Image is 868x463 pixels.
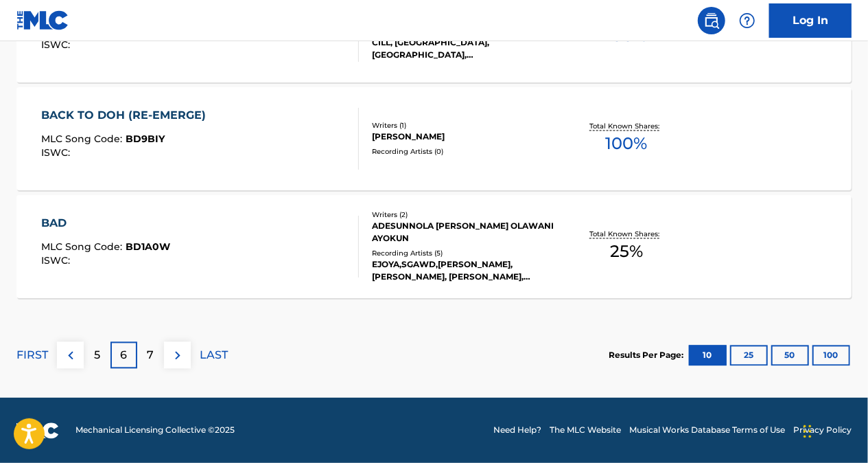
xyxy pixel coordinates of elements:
[590,229,664,240] p: Total Known Shares:
[16,348,48,364] p: FIRST
[372,210,557,221] div: Writers ( 2 )
[550,425,621,437] a: The MLC Website
[734,7,761,34] div: Help
[703,12,720,29] img: search
[16,10,69,30] img: MLC Logo
[42,255,74,267] span: ISWC :
[804,411,812,452] div: Drag
[42,108,213,124] div: BACK TO DOH (RE-EMERGE)
[610,240,643,264] span: 25 %
[16,87,852,190] a: BACK TO DOH (RE-EMERGE)MLC Song Code:BD9BIYISWC:Writers (1)[PERSON_NAME]Recording Artists (0)Tota...
[590,122,664,132] p: Total Known Shares:
[121,348,128,364] p: 6
[698,7,725,34] a: Public Search
[169,348,186,364] img: right
[126,241,171,253] span: BD1A0W
[372,259,557,284] div: EJOYA,SGAWD,[PERSON_NAME], [PERSON_NAME], [PERSON_NAME], [PERSON_NAME] AND [PERSON_NAME] FEATURIN...
[606,132,648,157] span: 100 %
[372,249,557,259] div: Recording Artists ( 5 )
[16,195,852,298] a: BADMLC Song Code:BD1A0WISWC:Writers (2)ADESUNNOLA [PERSON_NAME] OLAWANI AYOKUNRecording Artists (...
[16,422,59,439] img: logo
[372,131,557,144] div: [PERSON_NAME]
[769,3,852,38] a: Log In
[730,346,768,366] button: 25
[372,147,557,157] div: Recording Artists ( 0 )
[629,425,785,437] a: Musical Works Database Terms of Use
[793,425,852,437] a: Privacy Policy
[372,37,557,62] div: CILL, [GEOGRAPHIC_DATA], [GEOGRAPHIC_DATA], [GEOGRAPHIC_DATA], [GEOGRAPHIC_DATA]
[94,348,100,364] p: 5
[372,121,557,131] div: Writers ( 1 )
[200,348,228,364] p: LAST
[739,12,755,29] img: help
[609,350,687,362] p: Results Per Page:
[799,397,868,463] iframe: Chat Widget
[493,425,541,437] a: Need Help?
[148,348,154,364] p: 7
[689,346,727,366] button: 10
[372,221,557,245] div: ADESUNNOLA [PERSON_NAME] OLAWANI AYOKUN
[771,346,809,366] button: 50
[42,147,74,159] span: ISWC :
[62,348,79,364] img: left
[812,346,850,366] button: 100
[75,425,235,437] span: Mechanical Licensing Collective © 2025
[42,216,171,232] div: BAD
[42,241,126,253] span: MLC Song Code :
[126,133,165,146] span: BD9BIY
[42,39,74,52] span: ISWC :
[42,133,126,146] span: MLC Song Code :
